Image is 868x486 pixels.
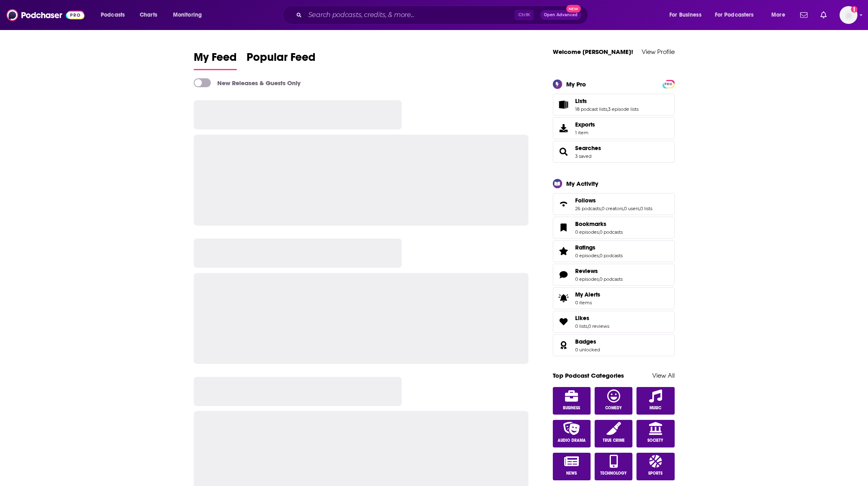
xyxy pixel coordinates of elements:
[575,244,623,251] a: Ratings
[575,347,600,353] a: 0 unlocked
[247,50,316,69] span: Popular Feed
[664,9,712,22] button: open menu
[544,13,578,17] span: Open Advanced
[575,244,595,251] span: Ratings
[563,406,580,411] span: Business
[290,6,596,24] div: Search podcasts, credits, & more...
[840,6,857,24] img: User Profile
[553,420,591,447] a: Audio Drama
[575,276,599,282] a: 0 episodes
[575,106,607,112] a: 18 podcast lists
[575,121,595,128] span: Exports
[575,153,591,159] a: 3 saved
[558,438,586,443] span: Audio Drama
[553,387,591,415] a: Business
[669,9,701,21] span: For Business
[566,5,581,13] span: New
[636,453,675,480] a: Sports
[603,438,625,443] span: True Crime
[575,338,600,345] a: Badges
[600,471,627,476] span: Technology
[556,245,572,257] a: Ratings
[556,123,572,134] span: Exports
[840,6,857,24] span: Logged in as ZoeJethani
[575,97,639,105] a: Lists
[556,198,572,210] a: Follows
[599,276,600,282] span: ,
[600,253,623,258] a: 0 podcasts
[797,8,811,22] a: Show notifications dropdown
[624,206,639,211] a: 0 users
[607,106,608,112] span: ,
[575,197,652,204] a: Follows
[194,50,237,69] span: My Feed
[553,94,675,116] span: Lists
[556,316,572,327] a: Likes
[640,206,652,211] a: 0 lists
[194,78,301,87] a: New Releases & Guests Only
[575,291,600,298] span: My Alerts
[600,276,623,282] a: 0 podcasts
[575,97,587,105] span: Lists
[566,471,577,476] span: News
[553,193,675,215] span: Follows
[553,453,591,480] a: News
[575,229,599,235] a: 0 episodes
[636,387,675,415] a: Music
[575,220,623,228] a: Bookmarks
[553,117,675,139] a: Exports
[649,406,661,411] span: Music
[194,50,237,70] a: My Feed
[556,340,572,351] a: Badges
[575,314,589,322] span: Likes
[623,206,624,211] span: ,
[636,420,675,447] a: Society
[715,9,754,21] span: For Podcasters
[553,48,633,56] a: Welcome [PERSON_NAME]!
[556,99,572,110] a: Lists
[595,453,633,480] a: Technology
[605,406,622,411] span: Comedy
[553,240,675,262] span: Ratings
[553,217,675,239] span: Bookmarks
[553,264,675,286] span: Reviews
[540,10,581,20] button: Open AdvancedNew
[305,9,515,22] input: Search podcasts, credits, & more...
[173,9,202,21] span: Monitoring
[600,229,623,235] a: 0 podcasts
[134,9,162,22] a: Charts
[575,267,623,275] a: Reviews
[639,206,640,211] span: ,
[575,314,609,322] a: Likes
[566,80,586,88] div: My Pro
[664,80,673,86] a: PRO
[648,471,662,476] span: Sports
[840,6,857,24] button: Show profile menu
[553,141,675,163] span: Searches
[553,372,624,379] a: Top Podcast Categories
[647,438,663,443] span: Society
[247,50,316,70] a: Popular Feed
[566,180,598,187] div: My Activity
[6,7,84,23] img: Podchaser - Follow, Share and Rate Podcasts
[556,222,572,233] a: Bookmarks
[575,323,587,329] a: 0 lists
[602,206,623,211] a: 0 creators
[553,334,675,356] span: Badges
[771,9,785,21] span: More
[652,372,675,379] a: View All
[575,197,596,204] span: Follows
[575,130,595,135] span: 1 item
[601,206,602,211] span: ,
[167,9,212,22] button: open menu
[553,287,675,309] a: My Alerts
[515,10,534,20] span: Ctrl K
[599,229,600,235] span: ,
[140,9,157,21] span: Charts
[553,311,675,333] span: Likes
[556,269,572,280] a: Reviews
[664,81,673,87] span: PRO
